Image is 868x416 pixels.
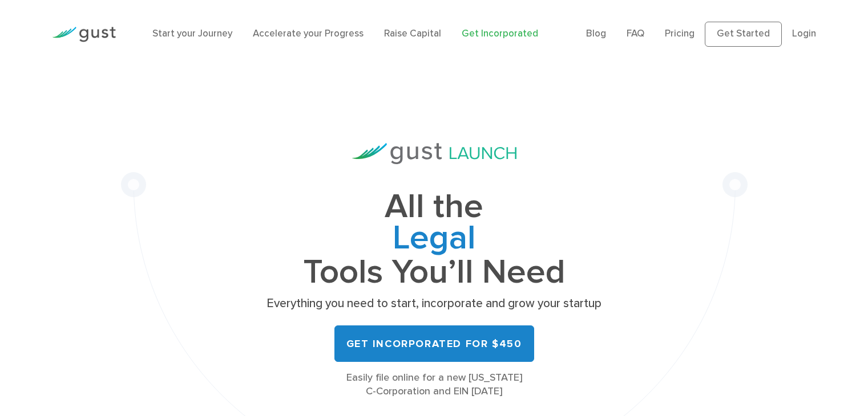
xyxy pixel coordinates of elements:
[263,371,605,398] div: Easily file online for a new [US_STATE] C-Corporation and EIN [DATE]
[665,28,695,39] a: Pricing
[263,223,605,257] span: Fundraising
[792,28,816,39] a: Login
[263,296,605,312] p: Everything you need to start, incorporate and grow your startup
[152,28,232,39] a: Start your Journey
[263,191,605,288] h1: All the Tools You’ll Need
[705,22,782,47] a: Get Started
[334,325,534,362] a: Get Incorporated for $450
[586,28,606,39] a: Blog
[52,27,116,42] img: Gust Logo
[627,28,644,39] a: FAQ
[462,28,538,39] a: Get Incorporated
[384,28,441,39] a: Raise Capital
[352,143,516,164] img: Gust Launch Logo
[253,28,364,39] a: Accelerate your Progress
